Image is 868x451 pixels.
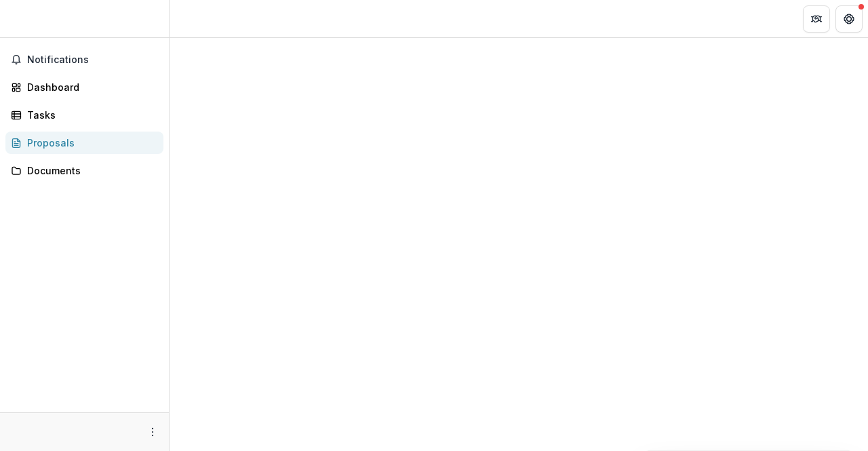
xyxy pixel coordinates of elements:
[144,424,161,440] button: More
[835,5,863,33] button: Get Help
[27,108,153,122] div: Tasks
[27,80,153,94] div: Dashboard
[27,136,153,150] div: Proposals
[803,5,830,33] button: Partners
[5,132,163,154] a: Proposals
[5,159,163,182] a: Documents
[5,49,163,71] button: Notifications
[5,104,163,126] a: Tasks
[5,76,163,98] a: Dashboard
[27,54,158,66] span: Notifications
[27,163,153,178] div: Documents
